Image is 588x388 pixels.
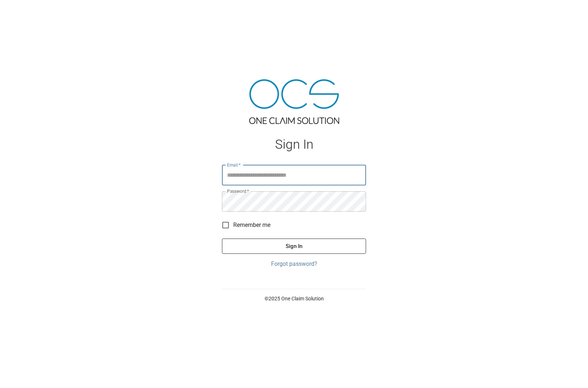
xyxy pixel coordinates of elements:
img: ocs-logo-white-transparent.png [9,4,38,19]
h1: Sign In [222,137,366,152]
p: © 2025 One Claim Solution [222,295,366,302]
button: Sign In [222,239,366,254]
span: Remember me [233,221,270,229]
label: Email [227,162,241,168]
a: Forgot password? [222,260,366,268]
img: ocs-logo-tra.png [249,79,339,124]
label: Password [227,188,249,194]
